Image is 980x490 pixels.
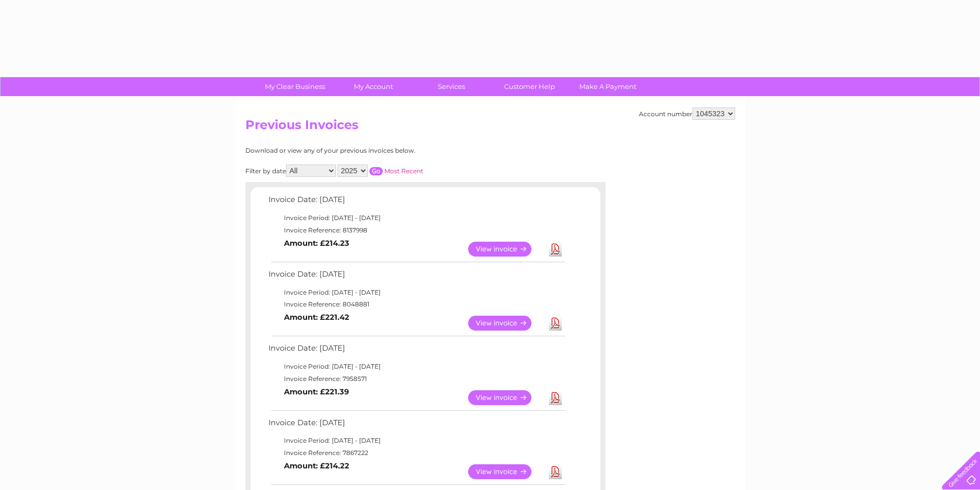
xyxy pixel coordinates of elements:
[468,242,544,257] a: View
[284,461,349,470] b: Amount: £214.22
[266,193,567,212] td: Invoice Date: [DATE]
[565,77,650,96] a: Make A Payment
[468,316,544,331] a: View
[487,77,572,96] a: Customer Help
[549,390,562,405] a: Download
[384,167,423,175] a: Most Recent
[245,165,515,177] div: Filter by date
[409,77,494,96] a: Services
[266,212,567,224] td: Invoice Period: [DATE] - [DATE]
[549,242,562,257] a: Download
[468,390,544,405] a: View
[245,118,735,137] h2: Previous Invoices
[266,298,567,311] td: Invoice Reference: 8048881
[266,434,567,447] td: Invoice Period: [DATE] - [DATE]
[266,267,567,286] td: Invoice Date: [DATE]
[468,464,544,479] a: View
[549,464,562,479] a: Download
[331,77,416,96] a: My Account
[284,387,349,396] b: Amount: £221.39
[549,316,562,331] a: Download
[266,341,567,360] td: Invoice Date: [DATE]
[284,313,349,322] b: Amount: £221.42
[266,360,567,373] td: Invoice Period: [DATE] - [DATE]
[245,147,515,154] div: Download or view any of your previous invoices below.
[266,286,567,299] td: Invoice Period: [DATE] - [DATE]
[266,416,567,435] td: Invoice Date: [DATE]
[639,107,735,120] div: Account number
[284,239,349,248] b: Amount: £214.23
[266,447,567,459] td: Invoice Reference: 7867222
[266,224,567,237] td: Invoice Reference: 8137998
[266,373,567,385] td: Invoice Reference: 7958571
[253,77,337,96] a: My Clear Business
